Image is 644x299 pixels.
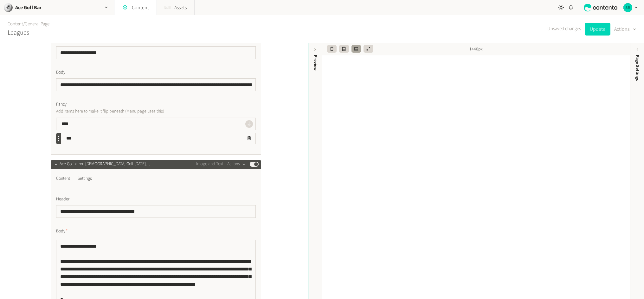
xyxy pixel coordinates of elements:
[227,160,246,168] button: Actions
[312,55,319,71] div: Preview
[469,46,483,53] span: 1440px
[196,161,223,167] span: Image and Text
[56,108,200,115] p: Add items here to make it flip beneath (Menu page uses this)
[78,174,92,184] div: Settings
[8,28,29,37] h2: Leagues
[15,4,42,11] h2: Ace Golf Bar
[60,161,159,167] span: Ace Golf x Iron Lady Golf Monday League
[56,228,68,235] span: Body
[614,23,636,36] button: Actions
[56,174,70,184] div: Content
[23,21,25,27] span: /
[56,69,65,76] span: Body
[56,196,69,203] span: Header
[585,23,610,36] button: Update
[634,55,641,81] span: Page Settings
[4,3,13,12] img: Ace Golf Bar
[56,101,67,108] span: Fancy
[25,21,49,27] a: General Page
[547,25,581,33] span: Unsaved changes
[623,3,632,12] img: Sabrina Benoit
[8,21,23,27] a: Content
